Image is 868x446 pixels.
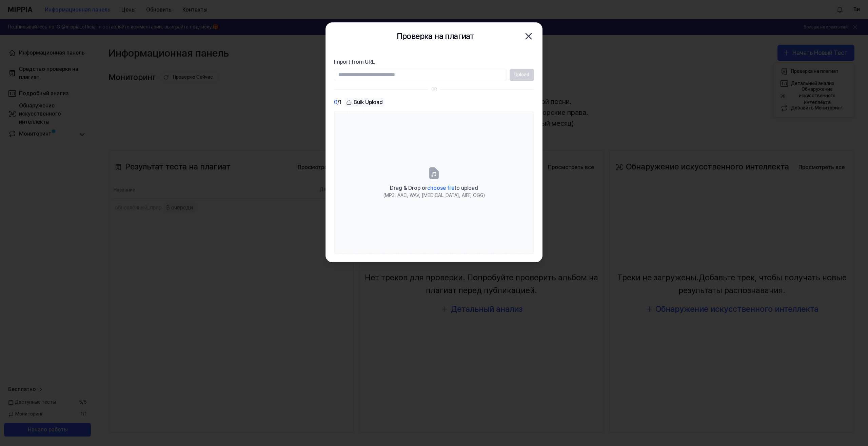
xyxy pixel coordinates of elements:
div: OR [431,86,437,92]
span: Drag & Drop or to upload [390,185,478,191]
label: Import from URL [334,58,534,66]
div: (MP3, AAC, WAV, [MEDICAL_DATA], AIFF, OGG) [383,192,485,199]
div: / 1 [334,98,341,107]
ya-tr-span: Проверка на плагиат [397,31,474,41]
span: 0 [334,98,337,106]
button: Bulk Upload [344,98,385,107]
span: choose file [427,185,454,191]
